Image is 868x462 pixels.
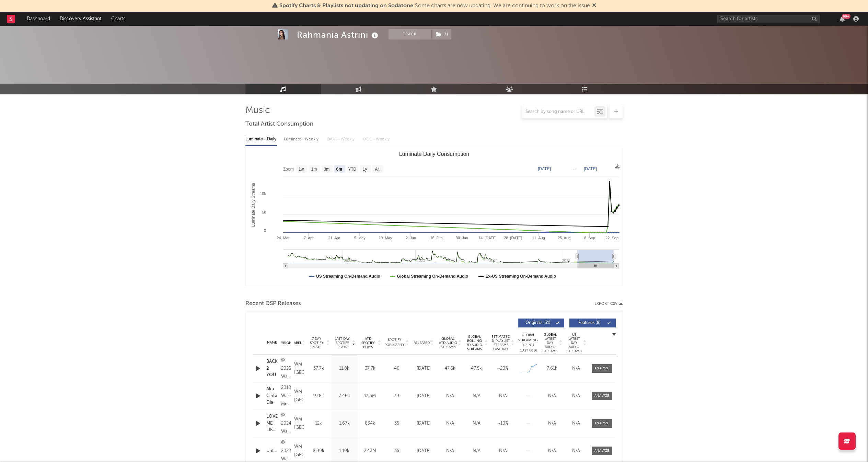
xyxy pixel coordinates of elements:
[279,3,413,9] span: Spotify Charts & Playlists not updating on Sodatone
[522,109,594,115] input: Search by song name or URL
[430,236,442,240] text: 16. Jun
[308,420,330,427] div: 12k
[316,274,380,279] text: US Streaming On-Demand Audio
[292,341,302,345] span: Label
[294,360,304,377] div: WM [GEOGRAPHIC_DATA]
[439,393,462,400] div: N/A
[455,236,468,240] text: 30. Jun
[478,236,496,240] text: 14. [DATE]
[333,365,356,372] div: 11.8k
[379,236,392,240] text: 19. May
[439,448,462,454] div: N/A
[274,341,294,345] span: Copyright
[439,420,462,427] div: N/A
[245,300,301,308] span: Recent DSP Releases
[584,236,595,240] text: 8. Sep
[283,167,294,172] text: Zoom
[308,337,326,349] span: 7 Day Spotify Plays
[333,448,356,454] div: 1.19k
[491,448,514,454] div: N/A
[465,335,484,351] span: Global Rolling 7D Audio Streams
[491,393,514,400] div: N/A
[566,448,587,454] div: N/A
[465,365,488,372] div: 47.5k
[542,448,563,454] div: N/A
[569,319,616,327] button: Features(8)
[333,420,356,427] div: 1.67k
[412,393,435,400] div: [DATE]
[279,3,590,9] span: : Some charts are now updating. We are continuing to work on the issue
[281,411,291,436] div: © 2024 Warner Music [GEOGRAPHIC_DATA]
[336,167,342,172] text: 6m
[262,210,266,214] text: 5k
[348,167,356,172] text: YTD
[359,420,381,427] div: 834k
[406,236,416,240] text: 2. Jun
[465,393,488,400] div: N/A
[264,229,266,233] text: 0
[308,393,330,400] div: 19.8k
[294,415,304,432] div: WM [GEOGRAPHIC_DATA]
[431,29,452,39] span: ( 1 )
[251,183,255,227] text: Luminate Daily Streams
[385,393,409,400] div: 39
[311,167,317,172] text: 1m
[297,29,380,41] div: Rahmania Astrini
[465,420,488,427] div: N/A
[266,448,278,454] a: Untitled
[605,236,618,240] text: 22. Sep
[266,413,278,434] div: LOVE ME LIKE YOU
[842,14,850,19] div: 99 +
[572,166,577,171] text: →
[485,274,556,279] text: Ex-US Streaming On-Demand Audio
[245,134,277,145] div: Luminate - Daily
[491,420,514,427] div: ~ 10 %
[375,167,379,172] text: All
[333,393,356,400] div: 7.46k
[439,365,462,372] div: 47.5k
[592,3,596,9] span: Dismiss
[385,420,409,427] div: 35
[439,337,458,349] span: Global ATD Audio Streams
[491,335,510,351] span: Estimated % Playlist Streams Last Day
[432,29,451,39] button: (1)
[304,236,314,240] text: 7. Apr
[412,420,435,427] div: [DATE]
[414,341,430,345] span: Released
[106,12,130,26] a: Charts
[266,340,278,345] div: Name
[281,356,291,381] div: © 2025 Warner Music Indonesia
[717,15,820,23] input: Search for artists
[465,448,488,454] div: N/A
[518,333,539,353] div: Global Streaming Trend (Last 60D)
[266,386,278,406] a: Aku Cinta Dia
[412,365,435,372] div: [DATE]
[359,448,381,454] div: 2.43M
[359,365,381,372] div: 37.7k
[281,384,291,408] div: 2018 Warner Music Indonesia
[385,365,409,372] div: 40
[584,166,597,171] text: [DATE]
[399,151,469,157] text: Luminate Daily Consumption
[566,420,587,427] div: N/A
[298,167,304,172] text: 1w
[266,358,278,379] a: BACK 2 YOU
[55,12,106,26] a: Discovery Assistant
[246,148,622,286] svg: Luminate Daily Consumption
[359,393,381,400] div: 13.5M
[333,337,351,349] span: Last Day Spotify Plays
[574,321,605,325] span: Features ( 8 )
[354,236,366,240] text: 5. May
[22,12,55,26] a: Dashboard
[359,337,377,349] span: ATD Spotify Plays
[324,167,329,172] text: 3m
[522,321,554,325] span: Originals ( 31 )
[412,448,435,454] div: [DATE]
[328,236,340,240] text: 21. Apr
[284,134,320,145] div: Luminate - Weekly
[385,448,409,454] div: 35
[566,333,582,353] span: US Latest Day Audio Streams
[542,333,558,353] span: Global Latest Day Audio Streams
